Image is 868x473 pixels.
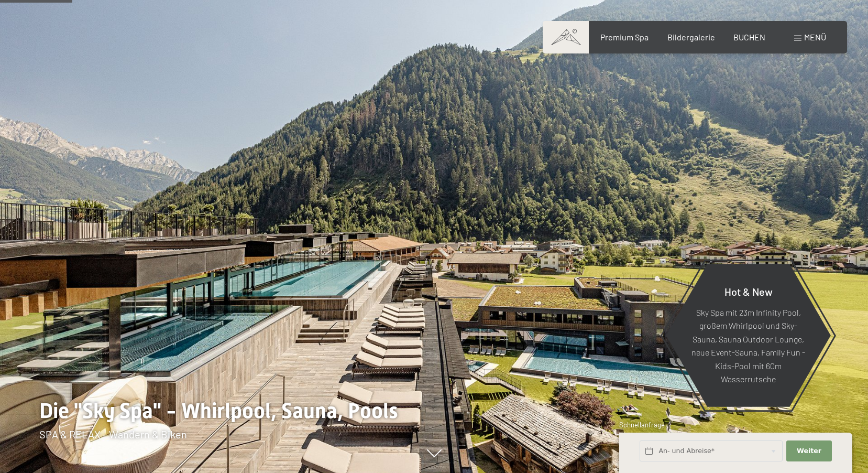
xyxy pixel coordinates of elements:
p: Sky Spa mit 23m Infinity Pool, großem Whirlpool und Sky-Sauna, Sauna Outdoor Lounge, neue Event-S... [691,305,805,386]
span: Weiter [797,446,821,456]
a: Bildergalerie [667,32,715,42]
a: Hot & New Sky Spa mit 23m Infinity Pool, großem Whirlpool und Sky-Sauna, Sauna Outdoor Lounge, ne... [665,263,831,407]
a: Premium Spa [600,32,649,42]
a: BUCHEN [733,32,765,42]
button: Weiter [786,440,831,462]
span: Hot & New [724,285,773,297]
span: Schnellanfrage [619,421,665,429]
span: Menü [804,32,826,42]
